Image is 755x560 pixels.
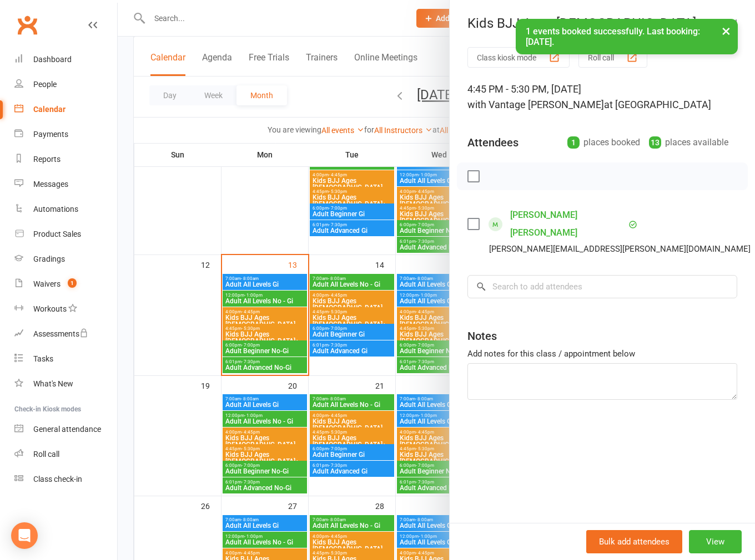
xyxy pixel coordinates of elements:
[33,354,53,363] div: Tasks
[33,130,68,139] div: Payments
[14,222,117,247] a: Product Sales
[33,279,61,288] div: Waivers
[11,522,38,549] div: Open Intercom Messenger
[467,347,737,360] div: Add notes for this class / appointment below
[33,450,59,459] div: Roll call
[467,275,737,298] input: Search to add attendees
[33,105,66,114] div: Calendar
[516,19,738,54] div: 1 events booked successfully. Last booking: [DATE].
[14,72,117,97] a: People
[68,278,77,288] span: 1
[467,99,604,110] span: with Vantage [PERSON_NAME]
[716,19,736,43] button: ×
[14,297,117,322] a: Workouts
[567,136,580,149] div: 1
[14,272,117,297] a: Waivers 1
[14,322,117,347] a: Assessments
[33,230,81,238] div: Product Sales
[14,417,117,442] a: General attendance kiosk mode
[33,55,72,64] div: Dashboard
[450,16,755,31] div: Kids BJJ Ages [DEMOGRAPHIC_DATA]+
[13,11,41,39] a: Clubworx
[33,155,61,164] div: Reports
[14,467,117,492] a: Class kiosk mode
[33,329,88,338] div: Assessments
[14,147,117,172] a: Reports
[33,379,73,388] div: What's New
[14,172,117,197] a: Messages
[467,135,519,150] div: Attendees
[14,442,117,467] a: Roll call
[33,180,68,189] div: Messages
[33,475,82,483] div: Class check-in
[489,242,751,256] div: [PERSON_NAME][EMAIL_ADDRESS][PERSON_NAME][DOMAIN_NAME]
[14,371,117,396] a: What's New
[14,122,117,147] a: Payments
[510,206,626,242] a: [PERSON_NAME] [PERSON_NAME]
[14,97,117,122] a: Calendar
[649,135,728,150] div: places available
[689,530,742,553] button: View
[33,205,78,213] div: Automations
[567,135,640,150] div: places booked
[467,328,497,344] div: Notes
[33,304,67,313] div: Workouts
[14,197,117,222] a: Automations
[33,80,57,89] div: People
[467,82,737,113] div: 4:45 PM - 5:30 PM, [DATE]
[649,136,661,149] div: 13
[14,247,117,272] a: Gradings
[33,425,101,434] div: General attendance
[604,99,711,110] span: at [GEOGRAPHIC_DATA]
[14,47,117,72] a: Dashboard
[586,530,682,553] button: Bulk add attendees
[14,347,117,371] a: Tasks
[33,254,65,263] div: Gradings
